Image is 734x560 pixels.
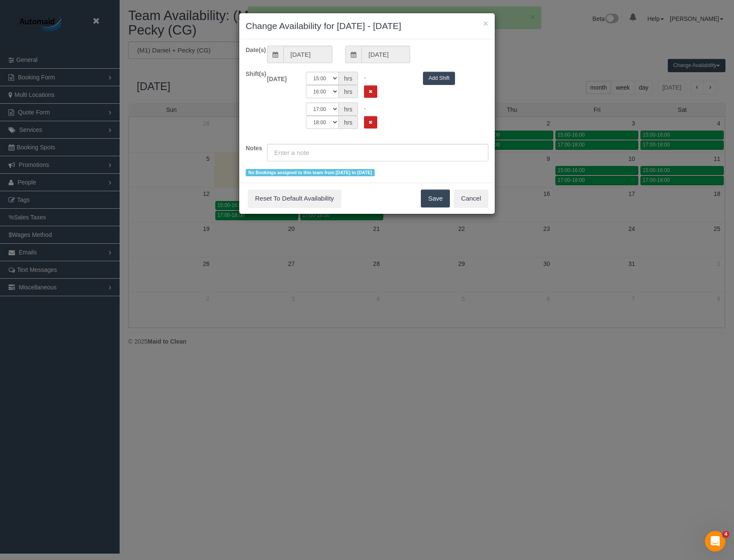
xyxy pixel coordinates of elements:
[246,20,488,32] h3: Change Availability for [DATE] - [DATE]
[722,531,729,538] span: 4
[239,144,261,152] label: Notes
[423,72,455,85] button: Add Shift
[239,70,261,78] label: Shift(s)
[248,190,341,207] button: Reset To Default Availability
[339,116,358,129] span: hrs
[364,116,377,128] button: Remove Shift
[361,46,411,63] input: To
[421,190,450,207] button: Save
[267,144,488,161] input: Enter a note
[339,72,358,85] span: hrs
[283,46,332,63] input: From
[454,190,488,207] button: Cancel
[239,46,261,54] label: Date(s)
[239,13,495,214] sui-modal: Change Availability for 10/10/2025 - 10/10/2025
[483,19,488,28] button: ×
[246,169,375,176] span: No Bookings assigned to this team from [DATE] to [DATE]
[705,531,725,551] iframe: Intercom live chat
[364,85,377,98] button: Remove Shift
[364,74,366,81] span: -
[339,85,358,98] span: hrs
[364,105,366,112] span: -
[339,102,358,116] span: hrs
[261,72,299,83] label: [DATE]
